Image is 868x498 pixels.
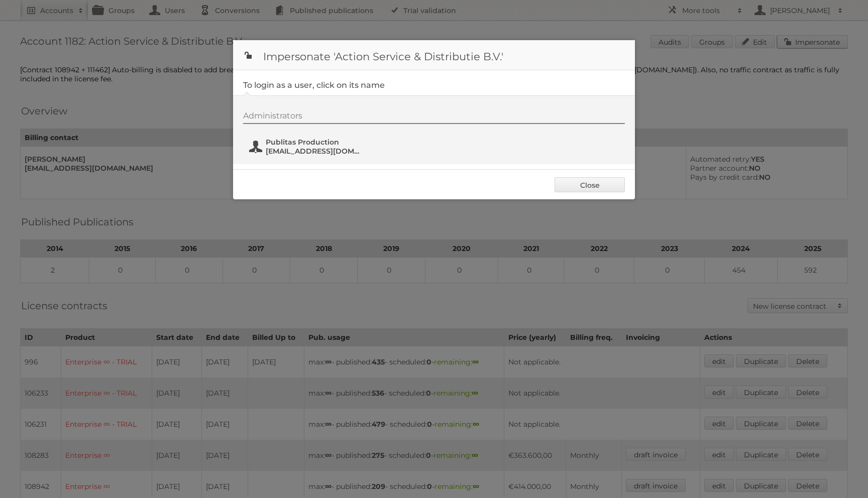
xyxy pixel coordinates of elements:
a: Close [555,177,625,192]
span: Publitas Production [266,138,363,147]
div: Administrators [243,111,625,124]
button: Publitas Production [EMAIL_ADDRESS][DOMAIN_NAME] [248,137,366,157]
span: [EMAIL_ADDRESS][DOMAIN_NAME] [266,147,363,156]
legend: To login as a user, click on its name [243,80,385,90]
h1: Impersonate 'Action Service & Distributie B.V.' [233,40,635,70]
